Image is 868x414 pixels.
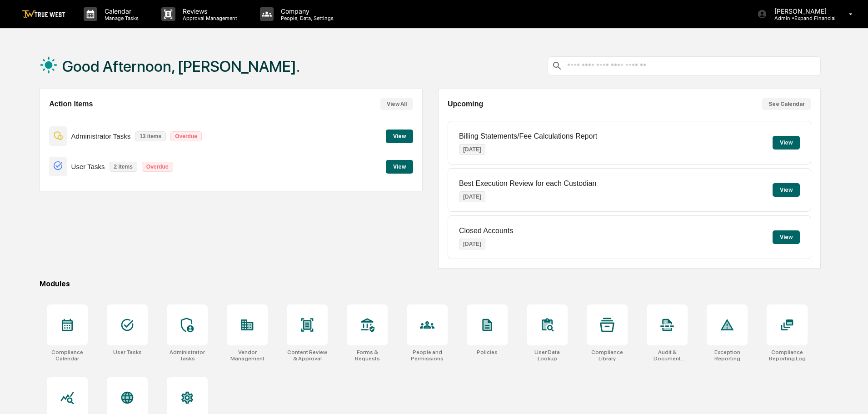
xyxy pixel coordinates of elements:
h2: Upcoming [448,100,483,108]
button: See Calendar [762,98,811,110]
h1: Good Afternoon, [PERSON_NAME]. [62,57,300,75]
button: View [773,230,800,244]
p: Calendar [97,7,143,15]
a: View [386,162,413,170]
h2: Action Items [49,100,93,108]
p: Administrator Tasks [71,132,131,140]
button: View [386,130,413,143]
div: Forms & Requests [347,349,388,362]
p: User Tasks [71,163,105,170]
p: Company [274,7,338,15]
div: Vendor Management [227,349,268,362]
button: View [386,160,413,174]
div: User Tasks [113,349,142,355]
iframe: Open customer support [839,384,863,409]
div: People and Permissions [407,349,448,362]
p: Approval Management [175,15,242,21]
p: Best Execution Review for each Custodian [459,180,596,188]
button: View [773,183,800,197]
div: Content Review & Approval [287,349,328,362]
div: Exception Reporting [707,349,748,362]
div: Compliance Reporting Log [767,349,808,362]
p: [DATE] [459,144,485,155]
p: Reviews [175,7,242,15]
div: Administrator Tasks [167,349,208,362]
div: Audit & Document Logs [647,349,688,362]
p: People, Data, Settings [274,15,338,21]
div: Modules [40,279,821,288]
p: 2 items [110,162,137,172]
p: [DATE] [459,191,485,202]
p: [DATE] [459,239,485,249]
p: [PERSON_NAME] [767,7,836,15]
button: View All [380,98,413,110]
a: View [386,131,413,140]
div: Compliance Library [587,349,628,362]
p: Manage Tasks [97,15,143,21]
p: Billing Statements/Fee Calculations Report [459,132,597,140]
p: Overdue [142,162,173,172]
button: View [773,136,800,150]
div: User Data Lookup [527,349,568,362]
p: 13 items [135,131,166,141]
div: Compliance Calendar [47,349,88,362]
p: Closed Accounts [459,227,513,235]
p: Admin • Expand Financial [767,15,836,21]
img: logo [22,10,65,19]
div: Policies [477,349,498,355]
p: Overdue [170,131,202,141]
